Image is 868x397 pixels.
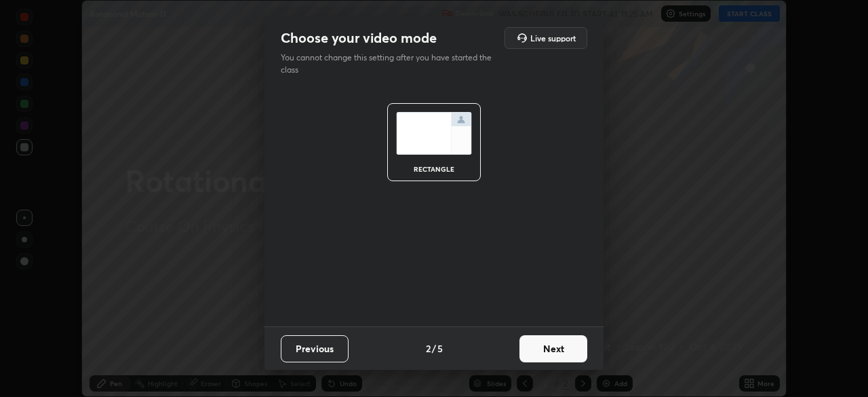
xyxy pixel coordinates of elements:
[437,341,443,356] h4: 5
[281,29,437,47] h2: Choose your video mode
[432,341,436,356] h4: /
[281,52,500,76] p: You cannot change this setting after you have started the class
[407,166,461,172] div: rectangle
[519,335,587,362] button: Next
[396,112,472,155] img: normalScreenIcon.ae25ed63.svg
[426,341,431,356] h4: 2
[530,34,576,42] h5: Live support
[281,335,349,362] button: Previous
